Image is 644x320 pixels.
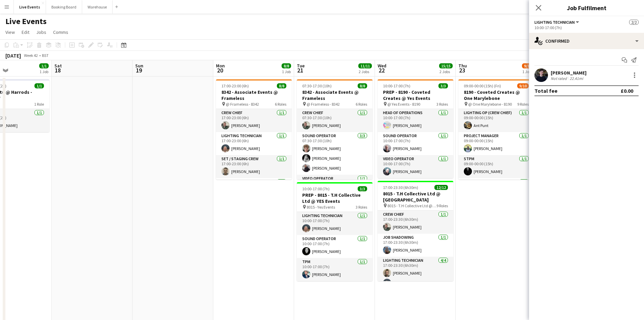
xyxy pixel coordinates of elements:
app-card-role: Set / Staging Crew1/1 [458,178,534,201]
app-card-role: Crew Chief1/117:00-23:00 (6h)[PERSON_NAME] [216,109,292,132]
span: 3 Roles [436,102,448,107]
a: Jobs [33,28,49,37]
span: Sun [135,63,143,69]
span: 2/2 [629,20,639,25]
app-card-role: Sound Operator3/3 [216,178,292,221]
div: [DATE] [5,52,21,59]
span: Wed [378,63,386,69]
div: £0.00 [621,87,633,94]
app-job-card: 09:00-00:00 (15h) (Fri)9/108190 - Coveted Creates @ One Marylebone @ One Marylebone - 81909 Roles... [458,79,534,179]
span: 6 Roles [275,102,286,107]
span: 8/8 [277,83,286,88]
span: Week 42 [22,53,39,58]
span: 1/1 [34,83,44,88]
app-card-role: Sound Operator1/110:00-17:00 (7h)[PERSON_NAME] [378,132,453,155]
span: 11/11 [358,63,372,68]
a: Comms [50,28,71,37]
app-job-card: 17:00-23:00 (6h)8/88342 - Associate Events @ Frameless @ Frameless - 83426 RolesCrew Chief1/117:0... [216,79,292,179]
app-job-card: 10:00-17:00 (7h)3/3PREP - 8015 - T.H Collective Ltd @ YES Events 8015 - Yes Events3 RolesLighting... [297,182,373,281]
span: 1 Role [34,102,44,107]
span: 9 Roles [436,203,448,208]
app-card-role: Job Shadowing1/117:00-23:30 (6h30m)[PERSON_NAME] [378,234,453,257]
h3: Job Fulfilment [529,3,644,12]
span: 9 Roles [517,102,529,107]
span: 8015 - T.H Collective Ltd @ [GEOGRAPHIC_DATA] [387,203,436,208]
span: 10:00-17:00 (7h) [383,83,410,88]
span: 17:00-23:00 (6h) [221,83,249,88]
button: Lighting Technician [534,20,580,25]
span: @ One Marylebone - 8190 [468,102,512,107]
app-card-role: Crew Chief1/107:30-17:30 (10h)[PERSON_NAME] [297,109,373,132]
app-card-role: Lighting Technician4/417:00-23:30 (6h30m)[PERSON_NAME][PERSON_NAME] [378,257,453,309]
span: 15/15 [439,63,453,68]
span: 21 [296,66,305,74]
h1: Live Events [5,16,47,26]
app-card-role: Lighting Op (Crew Chief)1/109:00-00:00 (15h)Ant Punt [458,109,534,132]
span: 12/12 [434,185,448,190]
div: 2 Jobs [439,69,452,74]
app-card-role: STPM1/109:00-00:00 (15h)[PERSON_NAME] [458,155,534,178]
a: View [3,28,18,37]
h3: PREP - 8190 - Coveted Creates @ Yes Events [378,89,453,101]
app-card-role: Video Operator1/1 [297,175,373,198]
span: 19 [134,66,143,74]
app-card-role: Lighting Technician1/117:00-23:00 (6h)[PERSON_NAME] [216,132,292,155]
span: Sat [54,63,62,69]
span: Edit [22,29,29,35]
app-job-card: 07:30-17:30 (10h)8/88342 - Associate Events @ Frameless @ Frameless - 83426 RolesCrew Chief1/107:... [297,79,373,179]
span: Comms [53,29,68,35]
span: @ Frameless - 8342 [226,102,259,107]
span: Mon [216,63,225,69]
span: 20 [215,66,225,74]
div: 10:00-17:00 (7h) [534,25,639,30]
span: 9/10 [517,83,529,88]
div: [PERSON_NAME] [551,70,587,76]
app-job-card: 10:00-17:00 (7h)3/3PREP - 8190 - Coveted Creates @ Yes Events @ Yes Events - 81903 RolesHead of O... [378,79,453,178]
button: Booking Board [46,0,82,14]
app-card-role: Lighting Technician1/110:00-17:00 (7h)[PERSON_NAME] [297,212,373,235]
button: Warehouse [82,0,113,14]
span: 09:00-00:00 (15h) (Fri) [464,83,501,88]
div: 2 Jobs [359,69,372,74]
span: Thu [458,63,467,69]
span: 17:00-23:30 (6h30m) [383,185,418,190]
span: 10:00-17:00 (7h) [302,186,330,191]
span: View [5,29,15,35]
div: BST [42,53,49,58]
span: Jobs [36,29,46,35]
span: @ Yes Events - 8190 [387,102,420,107]
h3: PREP - 8015 - T.H Collective Ltd @ YES Events [297,192,373,204]
span: 3/3 [438,83,448,88]
app-card-role: Head of Operations1/110:00-17:00 (7h)[PERSON_NAME] [378,109,453,132]
div: Not rated [551,76,568,81]
app-card-role: Sound Operator3/307:30-17:30 (10h)[PERSON_NAME][PERSON_NAME][PERSON_NAME] [297,132,373,175]
span: Tue [297,63,305,69]
app-card-role: TPM1/110:00-17:00 (7h)[PERSON_NAME] [297,258,373,281]
app-card-role: Sound Operator1/110:00-17:00 (7h)[PERSON_NAME] [297,235,373,258]
div: 1 Job [40,69,48,74]
app-job-card: 17:00-23:30 (6h30m)12/128015 - T.H Collective Ltd @ [GEOGRAPHIC_DATA] 8015 - T.H Collective Ltd @... [378,181,453,281]
span: 8015 - Yes Events [307,205,335,210]
div: 1 Job [282,69,291,74]
span: 07:30-17:30 (10h) [302,83,332,88]
span: 9/10 [522,63,533,68]
span: 18 [53,66,62,74]
div: 1 Job [522,69,533,74]
span: 8/8 [358,83,367,88]
app-card-role: Project Manager1/109:00-00:00 (15h)[PERSON_NAME] [458,132,534,155]
span: 23 [457,66,467,74]
h3: 8015 - T.H Collective Ltd @ [GEOGRAPHIC_DATA] [378,191,453,203]
div: Total fee [534,87,557,94]
span: 1/1 [39,63,49,68]
h3: 8342 - Associate Events @ Frameless [216,89,292,101]
app-card-role: Video Operator1/110:00-17:00 (7h)[PERSON_NAME] [378,155,453,178]
span: 3/3 [358,186,367,191]
div: 22.41mi [568,76,585,81]
span: @ Frameless - 8342 [307,102,340,107]
app-card-role: Crew Chief1/117:00-23:30 (6h30m)[PERSON_NAME] [378,211,453,234]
